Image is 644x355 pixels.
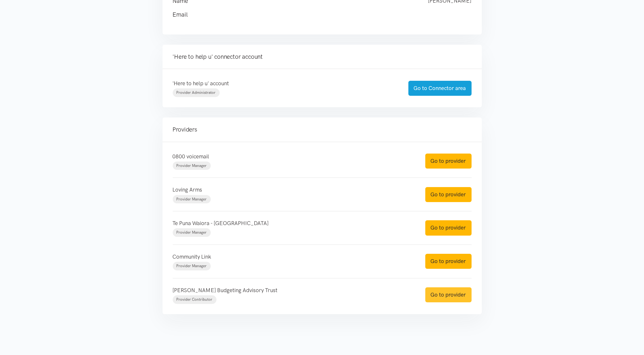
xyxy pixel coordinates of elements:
[177,264,207,268] span: Provider Manager
[173,253,413,261] p: Community Link
[425,187,472,202] a: Go to provider
[177,197,207,201] span: Provider Manager
[425,254,472,269] a: Go to provider
[408,81,472,96] a: Go to Connector area
[173,286,413,295] p: [PERSON_NAME] Budgeting Advisory Trust
[425,220,472,235] a: Go to provider
[177,297,213,302] span: Provider Contributor
[173,125,472,134] h4: Providers
[173,10,459,19] h4: Email
[173,79,396,88] p: 'Here to help u' account
[173,152,413,161] p: 0800 voicemail
[173,52,472,61] h4: 'Here to help u' connector account
[173,185,413,194] p: Loving Arms
[425,287,472,302] a: Go to provider
[177,90,216,95] span: Provider Administrator
[173,219,413,228] p: Te Puna Waiora - [GEOGRAPHIC_DATA]
[177,163,207,168] span: Provider Manager
[425,154,472,169] a: Go to provider
[177,230,207,235] span: Provider Manager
